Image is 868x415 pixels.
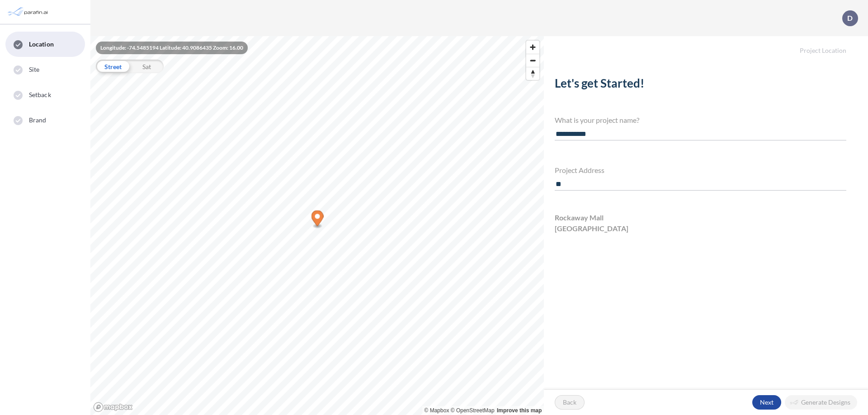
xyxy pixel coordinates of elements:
[555,166,846,174] h4: Project Address
[29,40,54,49] span: Location
[29,90,51,99] span: Setback
[96,60,130,73] div: Street
[96,42,248,54] div: Longitude: -74.5485194 Latitude: 40.9086435 Zoom: 16.00
[847,14,853,22] p: D
[93,402,133,412] a: Mapbox homepage
[544,36,868,55] h5: Project Location
[497,407,542,414] a: Improve this map
[29,116,47,125] span: Brand
[425,407,449,414] a: Mapbox
[760,398,774,407] p: Next
[526,41,539,54] button: Zoom in
[29,65,39,74] span: Site
[555,223,628,234] span: [GEOGRAPHIC_DATA]
[7,4,51,20] img: Parafin
[752,395,781,410] button: Next
[555,212,604,223] span: Rockaway Mall
[130,60,164,73] div: Sat
[526,67,539,80] span: Reset bearing to north
[90,36,544,415] canvas: Map
[555,116,846,124] h4: What is your project name?
[526,67,539,80] button: Reset bearing to north
[451,407,495,414] a: OpenStreetMap
[555,76,846,94] h2: Let's get Started!
[311,210,324,229] div: Map marker
[526,54,539,67] button: Zoom out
